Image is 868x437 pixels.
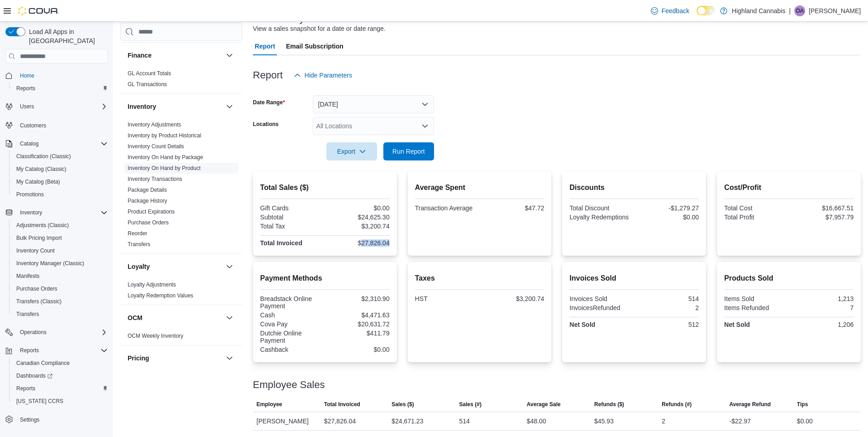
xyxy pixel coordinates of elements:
a: Feedback [647,2,693,20]
button: Reports [9,382,111,395]
p: | [789,5,791,16]
span: Feedback [662,6,689,15]
div: $7,957.79 [791,214,854,221]
span: Bulk Pricing Import [16,234,62,242]
h2: Average Spent [415,182,544,193]
div: $0.00 [636,214,699,221]
div: $24,671.23 [391,416,423,427]
span: Purchase Orders [13,283,108,294]
h2: Payment Methods [260,273,390,284]
a: Loyalty Redemption Values [128,292,193,299]
div: Total Cost [724,204,787,212]
h2: Total Sales ($) [260,182,390,193]
span: Washington CCRS [13,396,108,407]
div: $24,625.30 [327,214,390,221]
span: Dashboards [13,370,108,381]
div: 514 [459,416,469,427]
span: My Catalog (Classic) [13,164,108,175]
button: Adjustments (Classic) [9,219,111,232]
div: Cashback [260,346,323,353]
button: Reports [16,345,43,356]
div: 1,213 [791,295,854,302]
span: Operations [16,327,108,338]
div: Loyalty Redemptions [569,214,632,221]
a: Reorder [128,230,147,237]
a: Inventory Count [13,245,58,256]
span: Users [20,103,34,110]
span: Reports [16,85,35,92]
a: GL Account Totals [128,70,171,77]
span: OA [796,5,803,16]
div: $16,667.51 [791,204,854,212]
h2: Cost/Profit [724,182,854,193]
span: Customers [16,119,108,131]
span: Inventory [20,209,42,216]
div: [PERSON_NAME] [253,412,320,430]
span: Transfers (Classic) [16,298,62,305]
div: Owen Allerton [794,5,805,16]
a: Canadian Compliance [13,358,73,369]
a: Inventory Manager (Classic) [13,258,88,269]
span: Inventory On Hand by Product [128,165,200,172]
h3: Inventory [128,102,156,111]
button: Operations [16,327,50,338]
span: Catalog [16,138,108,149]
span: Run Report [392,147,425,156]
div: $0.00 [327,346,390,353]
span: Product Expirations [128,208,175,215]
a: Transfers (Classic) [13,296,65,307]
a: Dashboards [13,370,56,381]
a: Dashboards [9,369,111,382]
span: Inventory Transactions [128,175,182,183]
a: Manifests [13,271,43,282]
div: $47.72 [481,204,544,212]
div: Dutchie Online Payment [260,330,323,344]
span: My Catalog (Beta) [16,178,60,185]
span: Reports [16,385,35,392]
span: Settings [16,414,108,425]
button: Pricing [224,353,235,364]
span: Reorder [128,230,147,237]
h3: Loyalty [128,262,150,271]
span: Package History [128,197,167,204]
span: Purchase Orders [16,285,57,292]
span: Home [20,72,34,79]
a: Package History [128,198,167,204]
div: $0.00 [797,416,813,427]
img: Cova [18,6,59,15]
span: Total Invoiced [324,401,360,408]
a: Reports [13,383,39,394]
span: Sales ($) [391,401,414,408]
span: Loyalty Redemption Values [128,292,193,299]
div: $0.00 [327,204,390,212]
div: Loyalty [120,279,242,305]
div: Cova Pay [260,320,323,328]
div: 2 [662,416,665,427]
button: Promotions [9,188,111,201]
div: $411.79 [327,330,390,337]
span: Operations [20,329,47,336]
button: Catalog [16,138,42,149]
label: Locations [253,121,279,128]
span: GL Transactions [128,81,167,88]
span: Refunds ($) [594,401,624,408]
span: My Catalog (Beta) [13,176,108,187]
span: Inventory Manager (Classic) [16,260,84,267]
button: OCM [224,312,235,323]
div: Subtotal [260,214,323,221]
a: My Catalog (Classic) [13,164,70,175]
a: Transfers [13,309,43,320]
div: Transaction Average [415,204,478,212]
button: Open list of options [421,122,429,130]
button: Loyalty [128,262,222,271]
button: My Catalog (Beta) [9,175,111,188]
a: Bulk Pricing Import [13,233,66,243]
button: [US_STATE] CCRS [9,395,111,408]
div: Items Sold [724,295,787,302]
h3: Report [253,70,283,81]
div: Total Tax [260,223,323,230]
span: Inventory Count Details [128,143,184,150]
div: $27,826.04 [327,239,390,247]
span: Transfers [128,241,150,248]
